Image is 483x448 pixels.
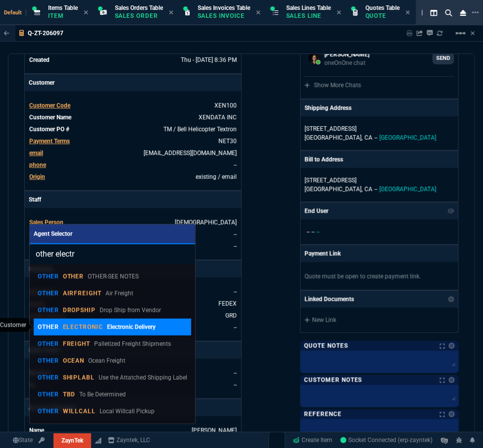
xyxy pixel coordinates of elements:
p: OTHER [38,391,59,398]
p: Local Willcall Pickup [100,407,155,416]
p: OTHER [38,306,59,314]
p: Use the Attatched Shipping Label [99,373,187,382]
p: Electronic Delivery [107,323,156,332]
span: Agent Selector [34,230,72,237]
p: OTHER [38,374,59,382]
p: OTHER [38,273,59,280]
p: FREIGHT [63,340,91,348]
p: OTHER-SEE NOTES [88,272,139,281]
p: OTHER [38,407,59,415]
p: Ocean Freight [88,356,125,365]
p: OTHER [38,340,59,348]
p: To Be Determined [79,390,126,399]
p: DROPSHIP [63,306,96,314]
p: Drop Ship from Vendor [100,306,161,315]
p: Air Freight [106,289,133,298]
p: WILLCALL [63,407,96,415]
p: TBD [63,391,76,398]
p: OTHER [38,357,59,365]
p: AIRFREIGHT [63,289,102,297]
p: OTHER [38,289,59,297]
p: OTHER [38,323,59,331]
p: ELECTRONIC [63,323,104,331]
input: Search Agents... [30,244,196,264]
p: OTHER [63,273,84,280]
p: SHIPLABL [63,374,95,382]
p: Palletized Freight Shipments [94,339,171,348]
p: OCEAN [63,357,85,365]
